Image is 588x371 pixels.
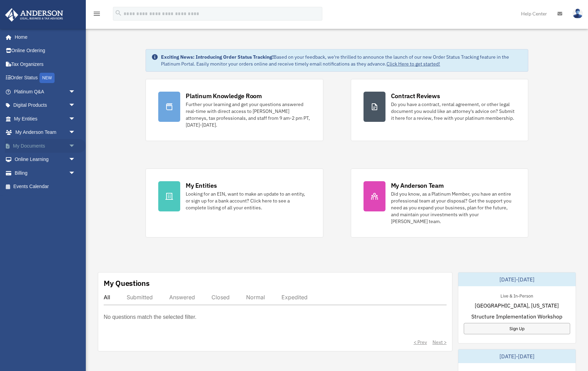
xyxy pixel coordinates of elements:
[69,166,82,180] span: arrow_drop_down
[186,190,310,211] div: Looking for an EIN, want to make an update to an entity, or sign up for a bank account? Click her...
[391,181,444,190] div: My Anderson Team
[169,294,195,301] div: Answered
[5,71,86,85] a: Order StatusNEW
[573,9,583,19] img: User Pic
[69,112,82,126] span: arrow_drop_down
[146,79,323,141] a: Platinum Knowledge Room Further your learning and get your questions answered real-time with dire...
[104,278,150,288] div: My Questions
[69,98,82,113] span: arrow_drop_down
[5,98,86,112] a: Digital Productsarrow_drop_down
[281,294,308,301] div: Expedited
[5,30,82,44] a: Home
[391,101,516,121] div: Do you have a contract, rental agreement, or other legal document you would like an attorney's ad...
[458,273,576,286] div: [DATE]-[DATE]
[127,294,153,301] div: Submitted
[5,139,86,153] a: My Documentsarrow_drop_down
[69,126,82,140] span: arrow_drop_down
[5,126,86,139] a: My Anderson Teamarrow_drop_down
[387,61,440,67] a: Click Here to get started!
[69,85,82,99] span: arrow_drop_down
[146,169,323,237] a: My Entities Looking for an EIN, want to make an update to an entity, or sign up for a bank accoun...
[39,73,55,83] div: NEW
[161,54,274,60] strong: Exciting News: Introducing Order Status Tracking!
[104,294,110,301] div: All
[475,301,559,310] span: [GEOGRAPHIC_DATA], [US_STATE]
[5,85,86,98] a: Platinum Q&Aarrow_drop_down
[495,292,539,299] div: Live & In-Person
[161,54,522,67] div: Based on your feedback, we're thrilled to announce the launch of our new Order Status Tracking fe...
[5,112,86,126] a: My Entitiesarrow_drop_down
[69,139,82,153] span: arrow_drop_down
[391,92,440,100] div: Contract Reviews
[211,294,230,301] div: Closed
[5,180,86,194] a: Events Calendar
[351,169,528,237] a: My Anderson Team Did you know, as a Platinum Member, you have an entire professional team at your...
[246,294,265,301] div: Normal
[5,44,86,58] a: Online Ordering
[69,153,82,167] span: arrow_drop_down
[5,57,86,71] a: Tax Organizers
[93,12,101,18] a: menu
[115,9,122,17] i: search
[186,92,262,100] div: Platinum Knowledge Room
[471,312,562,321] span: Structure Implementation Workshop
[93,10,101,18] i: menu
[464,323,570,334] a: Sign Up
[391,190,516,225] div: Did you know, as a Platinum Member, you have an entire professional team at your disposal? Get th...
[3,8,65,22] img: Anderson Advisors Platinum Portal
[458,349,576,363] div: [DATE]-[DATE]
[5,166,86,180] a: Billingarrow_drop_down
[104,312,196,322] p: No questions match the selected filter.
[186,101,310,128] div: Further your learning and get your questions answered real-time with direct access to [PERSON_NAM...
[5,153,86,166] a: Online Learningarrow_drop_down
[351,79,528,141] a: Contract Reviews Do you have a contract, rental agreement, or other legal document you would like...
[186,181,217,190] div: My Entities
